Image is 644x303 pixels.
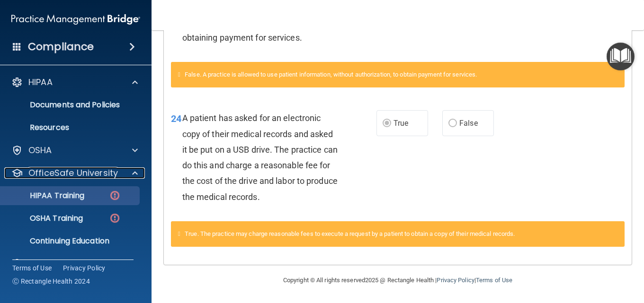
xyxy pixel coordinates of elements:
[185,71,477,78] span: False. A practice is allowed to use patient information, without authorization, to obtain payment...
[28,167,118,179] p: OfficeSafe University
[6,214,83,223] p: OSHA Training
[182,113,338,201] span: A patient has asked for an electronic copy of their medical records and asked it be put on a USB ...
[63,263,106,273] a: Privacy Policy
[12,263,52,273] a: Terms of Use
[11,258,138,269] a: Settings
[394,119,408,128] span: True
[383,120,391,127] input: True
[448,120,457,127] input: False
[185,230,515,237] span: True. The practice may charge reasonable fees to execute a request by a patient to obtain a copy ...
[6,236,135,246] p: Continuing Education
[437,277,474,284] a: Privacy Policy
[459,119,478,128] span: False
[28,40,94,53] h4: Compliance
[28,145,52,156] p: OSHA
[11,145,138,156] a: OSHA
[11,77,138,88] a: HIPAA
[6,123,135,132] p: Resources
[171,113,181,124] span: 24
[6,100,135,110] p: Documents and Policies
[12,277,90,286] span: Ⓒ Rectangle Health 2024
[476,277,512,284] a: Terms of Use
[607,43,635,70] button: Open Resource Center
[109,190,121,201] img: danger-circle.6113f641.png
[6,191,84,200] p: HIPAA Training
[109,212,121,224] img: danger-circle.6113f641.png
[28,77,53,88] p: HIPAA
[11,10,140,29] img: PMB logo
[11,167,138,179] a: OfficeSafe University
[28,258,63,269] p: Settings
[225,265,571,295] div: Copyright © All rights reserved 2025 @ Rectangle Health | |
